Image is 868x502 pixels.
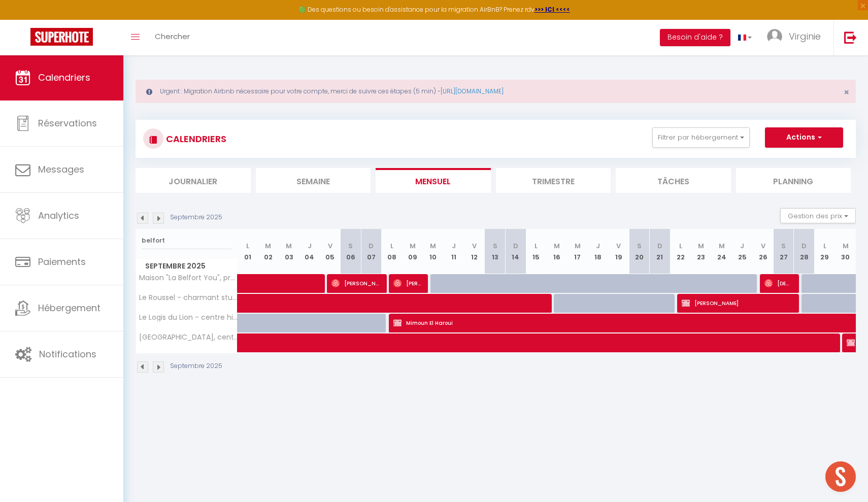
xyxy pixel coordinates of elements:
[331,274,380,293] span: [PERSON_NAME]
[299,229,320,274] th: 04
[616,168,731,193] li: Tâches
[246,241,249,251] abbr: L
[780,208,856,223] button: Gestion des prix
[382,229,403,274] th: 08
[844,86,849,98] span: ×
[163,127,226,150] h3: CALENDRIERS
[588,229,609,274] th: 18
[513,241,518,251] abbr: D
[698,241,704,251] abbr: M
[764,274,792,293] span: [DEMOGRAPHIC_DATA][PERSON_NAME]
[765,127,843,148] button: Actions
[279,229,299,274] th: 03
[526,229,547,274] th: 15
[567,229,588,274] th: 17
[138,314,239,321] span: Le Logis du Lion - centre historique [GEOGRAPHIC_DATA]
[258,229,279,274] th: 02
[30,28,93,46] img: Super Booking
[472,241,477,251] abbr: V
[341,229,361,274] th: 06
[136,80,856,103] div: Urgent : Migration Airbnb nécessaire pour votre compte, merci de suivre ces étapes (5 min) -
[844,31,857,44] img: logout
[740,241,744,251] abbr: J
[444,229,464,274] th: 11
[410,241,416,251] abbr: M
[155,31,190,42] span: Chercher
[575,241,581,251] abbr: M
[629,229,650,274] th: 20
[485,229,506,274] th: 13
[38,255,86,268] span: Paiements
[138,274,239,282] span: Maison "La Belfort You", proche Techn'Hom
[265,241,271,251] abbr: M
[376,168,491,193] li: Mensuel
[308,241,312,251] abbr: J
[38,209,79,222] span: Analytics
[348,241,353,251] abbr: S
[761,241,765,251] abbr: V
[38,71,90,84] span: Calendriers
[773,229,794,274] th: 27
[781,241,786,251] abbr: S
[452,241,456,251] abbr: J
[767,29,782,44] img: ...
[38,163,84,176] span: Messages
[608,229,629,274] th: 19
[823,241,826,251] abbr: L
[493,241,497,251] abbr: S
[616,241,621,251] abbr: V
[369,241,374,251] abbr: D
[650,229,671,274] th: 21
[679,241,682,251] abbr: L
[535,241,538,251] abbr: L
[136,259,237,274] span: Septembre 2025
[596,241,600,251] abbr: J
[505,229,526,274] th: 14
[843,241,849,251] abbr: M
[802,241,807,251] abbr: D
[138,294,239,302] span: Le Roussel - charmant studio en [GEOGRAPHIC_DATA]
[759,20,833,55] a: ... Virginie
[39,348,96,360] span: Notifications
[390,241,393,251] abbr: L
[794,229,815,274] th: 28
[652,127,750,148] button: Filtrer par hébergement
[789,30,821,43] span: Virginie
[736,168,851,193] li: Planning
[256,168,371,193] li: Semaine
[825,461,856,492] div: Ouvrir le chat
[286,241,292,251] abbr: M
[138,333,239,341] span: [GEOGRAPHIC_DATA], centre-ville [GEOGRAPHIC_DATA] - [GEOGRAPHIC_DATA]
[361,229,382,274] th: 07
[38,302,101,314] span: Hébergement
[170,361,222,371] p: Septembre 2025
[147,20,197,55] a: Chercher
[430,241,436,251] abbr: M
[547,229,567,274] th: 16
[496,168,611,193] li: Trimestre
[657,241,662,251] abbr: D
[328,241,332,251] abbr: V
[815,229,836,274] th: 29
[712,229,732,274] th: 24
[170,213,222,222] p: Septembre 2025
[670,229,691,274] th: 22
[637,241,642,251] abbr: S
[554,241,560,251] abbr: M
[835,229,856,274] th: 30
[142,231,231,250] input: Rechercher un logement...
[691,229,712,274] th: 23
[136,168,251,193] li: Journalier
[660,29,730,46] button: Besoin d'aide ?
[732,229,753,274] th: 25
[320,229,341,274] th: 05
[464,229,485,274] th: 12
[753,229,774,274] th: 26
[844,88,849,97] button: Close
[682,293,793,313] span: [PERSON_NAME]
[441,87,504,95] a: [URL][DOMAIN_NAME]
[535,5,570,14] a: >>> ICI <<<<
[38,117,97,129] span: Réservations
[719,241,725,251] abbr: M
